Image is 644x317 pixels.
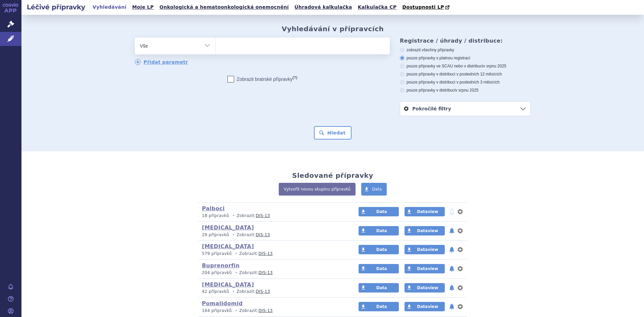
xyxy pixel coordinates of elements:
button: nastavení [457,303,464,311]
p: Zobrazit: [202,270,346,276]
a: Dataview [405,245,445,254]
span: Dataview [417,247,438,252]
span: Dostupnosti LP [402,4,444,10]
span: 18 přípravků [202,213,229,218]
a: Přidat parametr [135,59,188,65]
span: Data [376,228,387,233]
button: nastavení [457,246,464,254]
a: [MEDICAL_DATA] [202,224,254,231]
span: Data [376,247,387,252]
label: Zobrazit bratrské přípravky [227,76,298,83]
h2: Sledované přípravky [292,171,373,179]
span: Dataview [417,304,438,309]
p: Zobrazit: [202,289,346,295]
i: • [230,289,236,295]
a: DIS-13 [259,308,273,313]
span: Data [376,285,387,290]
a: Pokročilé filtry [400,102,530,116]
span: Data [376,304,387,309]
a: Dostupnosti LP [400,3,453,12]
button: notifikace [448,227,455,235]
a: Data [361,183,387,196]
a: Dataview [405,226,445,235]
a: Pomalidomid [202,300,243,307]
span: Data [376,266,387,271]
span: Dataview [417,228,438,233]
h2: Vyhledávání v přípravcích [282,25,384,33]
a: [MEDICAL_DATA] [202,281,254,288]
label: pouze přípravky v distribuci v posledních 3 měsících [400,80,531,85]
h2: Léčivé přípravky [21,2,91,12]
a: DIS-13 [256,289,270,294]
label: zobrazit všechny přípravky [400,47,531,53]
button: notifikace [448,208,455,216]
span: 579 přípravků [202,251,232,256]
span: 164 přípravků [202,308,232,313]
a: [MEDICAL_DATA] [202,243,254,250]
button: notifikace [448,303,455,311]
span: v srpnu 2025 [483,64,506,68]
span: 42 přípravků [202,289,229,294]
label: pouze přípravky s platnou registrací [400,55,531,61]
i: • [230,213,236,219]
a: DIS-13 [259,270,273,275]
label: pouze přípravky v distribuci v posledních 12 měsících [400,71,531,77]
a: Vyhledávání [91,3,128,12]
button: notifikace [448,246,455,254]
a: Data [359,283,399,293]
span: Data [372,187,382,192]
button: nastavení [457,265,464,273]
a: Dataview [405,207,445,216]
h3: Registrace / úhrady / distribuce: [400,38,531,44]
a: Dataview [405,264,445,273]
button: nastavení [457,284,464,292]
a: Onkologická a hematoonkologická onemocnění [157,3,291,12]
label: pouze přípravky v distribuci [400,88,531,93]
a: Kalkulačka CP [356,3,399,12]
a: Dataview [405,302,445,311]
a: Vytvořit novou skupinu přípravků [279,183,356,196]
a: Dataview [405,283,445,293]
a: Moje LP [130,3,156,12]
a: DIS-13 [256,213,270,218]
a: DIS-13 [259,251,273,256]
a: Buprenorfin [202,262,239,269]
a: Palboci [202,205,225,212]
span: Dataview [417,266,438,271]
button: nastavení [457,208,464,216]
p: Zobrazit: [202,213,346,219]
button: nastavení [457,227,464,235]
span: Dataview [417,209,438,214]
a: Data [359,226,399,235]
a: Úhradová kalkulačka [292,3,354,12]
span: Data [376,209,387,214]
a: Data [359,302,399,311]
i: • [233,270,239,276]
i: • [233,308,239,314]
i: • [233,251,239,257]
span: Dataview [417,285,438,290]
abbr: (?) [292,75,297,80]
span: 204 přípravků [202,270,232,275]
button: Hledat [314,126,352,140]
button: notifikace [448,284,455,292]
a: Data [359,264,399,273]
i: • [230,232,236,238]
p: Zobrazit: [202,232,346,238]
label: pouze přípravky ve SCAU nebo v distribuci [400,63,531,69]
span: 29 přípravků [202,232,229,237]
a: Data [359,245,399,254]
span: v srpnu 2025 [455,88,478,93]
p: Zobrazit: [202,251,346,257]
a: Data [359,207,399,216]
a: DIS-13 [256,232,270,237]
p: Zobrazit: [202,308,346,314]
button: notifikace [448,265,455,273]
